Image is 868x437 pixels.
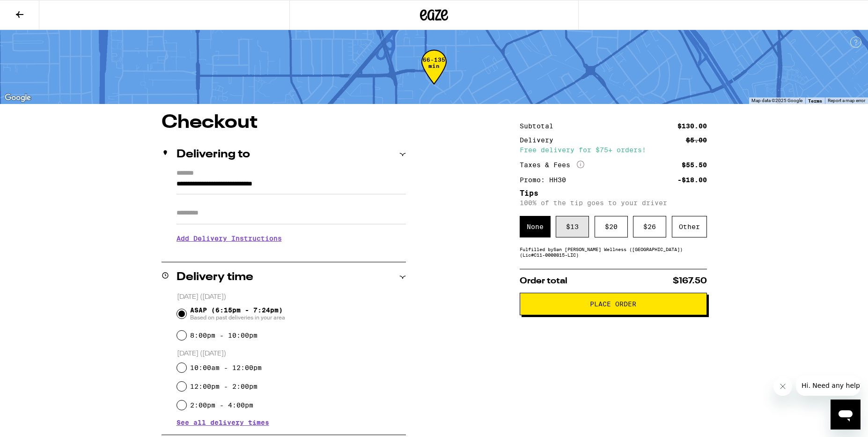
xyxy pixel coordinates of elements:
[177,149,250,160] h2: Delivering to
[520,177,573,183] div: Promo: HH30
[751,98,802,103] span: Map data ©2025 Google
[520,293,707,315] button: Place Order
[686,137,707,143] div: $5.00
[2,92,33,104] a: Open this area in Google Maps (opens a new window)
[2,92,33,104] img: Google
[677,177,707,183] div: -$18.00
[520,137,560,143] div: Delivery
[190,383,257,390] label: 12:00pm - 2:00pm
[177,228,406,249] h3: Add Delivery Instructions
[590,301,636,307] span: Place Order
[190,306,285,321] span: ASAP (6:15pm - 7:24pm)
[520,199,707,207] p: 100% of the tip goes to your driver
[682,162,707,168] div: $55.50
[177,349,406,358] p: [DATE] ([DATE])
[796,375,861,396] iframe: Message from company
[831,400,861,430] iframe: Button to launch messaging window
[808,98,822,104] a: Terms
[556,216,589,237] div: $ 13
[520,246,707,258] div: Fulfilled by San [PERSON_NAME] Wellness ([GEOGRAPHIC_DATA]) (Lic# C11-0000815-LIC )
[520,123,560,129] div: Subtotal
[520,161,584,169] div: Taxes & Fees
[633,216,666,237] div: $ 26
[177,419,269,426] button: See all delivery times
[520,277,567,285] span: Order total
[773,377,792,396] iframe: Close message
[190,364,262,371] label: 10:00am - 12:00pm
[595,216,628,237] div: $ 20
[677,123,707,129] div: $130.00
[6,7,67,14] span: Hi. Need any help?
[190,401,253,409] label: 2:00pm - 4:00pm
[177,272,253,283] h2: Delivery time
[177,293,406,302] p: [DATE] ([DATE])
[828,98,865,103] a: Report a map error
[162,113,406,132] h1: Checkout
[190,332,257,339] label: 8:00pm - 10:00pm
[672,216,707,237] div: Other
[520,216,551,237] div: None
[673,277,707,285] span: $167.50
[421,57,447,92] div: 66-135 min
[520,190,707,197] h5: Tips
[520,147,707,153] div: Free delivery for $75+ orders!
[190,314,285,321] span: Based on past deliveries in your area
[177,249,406,257] p: We'll contact you at [PHONE_NUMBER] when we arrive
